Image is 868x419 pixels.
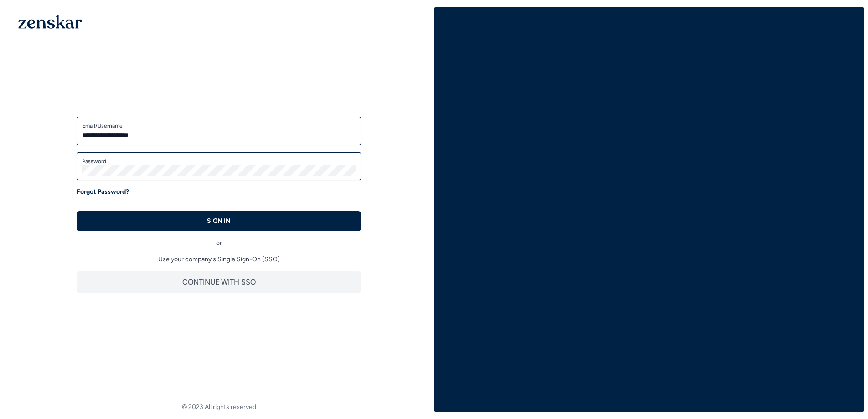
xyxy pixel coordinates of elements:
[77,211,361,231] button: SIGN IN
[77,231,361,248] div: or
[4,403,434,412] footer: © 2023 All rights reserved
[82,122,356,129] label: Email/Username
[207,217,231,226] p: SIGN IN
[77,255,361,264] p: Use your company's Single Sign-On (SSO)
[77,187,129,197] a: Forgot Password?
[77,271,361,293] button: CONTINUE WITH SSO
[82,158,356,165] label: Password
[18,15,82,29] img: 1OGAJ2xQqyY4LXKgY66KYq0eOWRCkrZdAb3gUhuVAqdWPZE9SRJmCz+oDMSn4zDLXe31Ii730ItAGKgCKgCCgCikA4Av8PJUP...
